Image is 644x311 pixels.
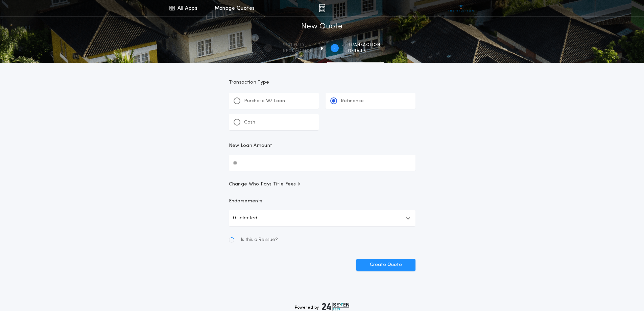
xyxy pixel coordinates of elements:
p: New Loan Amount [229,142,272,149]
img: img [319,4,325,12]
input: New Loan Amount [229,155,415,171]
button: Create Quote [356,259,415,271]
span: details [348,48,380,54]
p: Endorsements [229,198,415,205]
span: Property [282,42,313,48]
button: 0 selected [229,210,415,226]
span: Transaction [348,42,380,48]
p: Purchase W/ Loan [244,98,285,105]
span: Is this a Reissue? [241,237,278,243]
button: Change Who Pays Title Fees [229,181,415,188]
span: Change Who Pays Title Fees [229,181,302,188]
h1: New Quote [301,21,342,32]
p: Cash [244,119,255,126]
img: vs-icon [448,5,474,12]
p: Refinance [341,98,364,105]
div: Powered by [295,303,350,311]
p: 0 selected [233,214,257,222]
span: information [282,48,313,54]
p: Transaction Type [229,79,415,86]
h2: 2 [333,45,336,51]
